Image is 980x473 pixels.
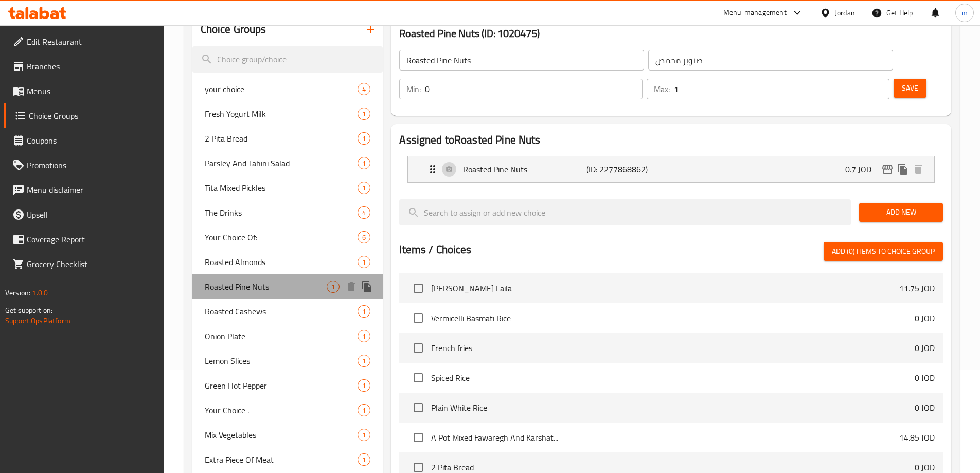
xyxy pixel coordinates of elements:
span: Roasted Cashews [205,305,358,318]
button: Add (0) items to choice group [824,242,943,261]
p: 0.7 JOD [845,163,880,176]
h2: Items / Choices [399,242,471,257]
div: Choices [358,404,370,416]
span: Select choice [407,367,429,389]
span: Tita Mixed Pickles [205,182,358,194]
div: Choices [358,157,370,169]
span: your choice [205,83,358,95]
button: duplicate [359,279,375,294]
a: Menu disclaimer [4,178,164,202]
span: 4 [358,208,370,218]
div: Tita Mixed Pickles1 [192,176,383,200]
p: Min: [406,83,421,95]
span: 2 Pita Bread [205,132,358,145]
span: Get support on: [5,304,52,317]
div: Expand [408,156,934,182]
span: 1 [358,430,370,440]
span: 1 [358,455,370,465]
div: Parsley And Tahini Salad1 [192,151,383,176]
span: Menu disclaimer [27,184,155,196]
span: Select choice [407,277,429,299]
span: Coverage Report [27,233,155,246]
span: Roasted Pine Nuts [205,281,327,293]
button: duplicate [895,162,911,177]
span: Promotions [27,159,155,171]
a: Menus [4,79,164,103]
span: Onion Plate [205,330,358,342]
div: Choices [358,453,370,466]
div: Your Choice Of:6 [192,225,383,250]
p: (ID: 2277868862) [586,163,669,176]
span: Plain White Rice [431,401,915,414]
span: The Drinks [205,206,358,219]
span: Select choice [407,427,429,448]
button: edit [880,162,895,177]
li: Expand [399,152,943,187]
div: Choices [327,281,340,293]
p: Max: [654,83,670,95]
span: Branches [27,60,155,73]
p: 0 JOD [915,342,935,354]
div: Choices [358,182,370,194]
div: Choices [358,355,370,367]
div: The Drinks4 [192,200,383,225]
span: Parsley And Tahini Salad [205,157,358,169]
div: Roasted Cashews1 [192,299,383,324]
a: Upsell [4,202,164,227]
div: Choices [358,305,370,318]
span: 1 [358,406,370,415]
button: Save [894,79,926,98]
span: French fries [431,342,915,354]
div: Roasted Pine Nuts1deleteduplicate [192,274,383,299]
span: Fresh Yogurt Milk [205,108,358,120]
div: Onion Plate1 [192,324,383,348]
div: Menu-management [723,7,787,19]
h3: Roasted Pine Nuts (ID: 1020475) [399,25,943,42]
a: Grocery Checklist [4,252,164,276]
span: Lemon Slices [205,355,358,367]
span: 1 [358,381,370,391]
span: 1 [358,257,370,267]
button: delete [344,279,359,294]
span: Spiced Rice [431,372,915,384]
span: Choice Groups [29,110,155,122]
input: search [192,46,383,73]
div: Choices [358,83,370,95]
div: Extra Piece Of Meat1 [192,447,383,472]
span: Select choice [407,397,429,418]
span: 1 [327,282,339,292]
span: 1 [358,159,370,168]
a: Support.OpsPlatform [5,314,70,327]
a: Coverage Report [4,227,164,252]
span: A Pot Mixed Fawaregh And Karshat... [431,431,899,444]
div: Your Choice .1 [192,398,383,423]
p: 0 JOD [915,401,935,414]
a: Edit Restaurant [4,29,164,54]
div: Choices [358,231,370,243]
div: Mix Vegetables1 [192,423,383,447]
div: your choice4 [192,77,383,101]
div: Fresh Yogurt Milk1 [192,101,383,126]
button: Add New [859,203,943,222]
div: Green Hot Pepper1 [192,373,383,398]
span: Add (0) items to choice group [832,245,935,258]
div: Choices [358,429,370,441]
span: 1 [358,134,370,144]
span: 1 [358,307,370,317]
span: Version: [5,286,30,300]
span: 1 [358,109,370,119]
span: Vermicelli Basmati Rice [431,312,915,324]
div: 2 Pita Bread1 [192,126,383,151]
div: Jordan [835,7,855,19]
span: Mix Vegetables [205,429,358,441]
span: Menus [27,85,155,97]
a: Coupons [4,128,164,153]
span: Your Choice Of: [205,231,358,243]
p: 11.75 JOD [899,282,935,294]
span: 1 [358,356,370,366]
span: Extra Piece Of Meat [205,453,358,466]
div: Choices [358,330,370,342]
a: Promotions [4,153,164,178]
span: Grocery Checklist [27,258,155,270]
div: Lemon Slices1 [192,348,383,373]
